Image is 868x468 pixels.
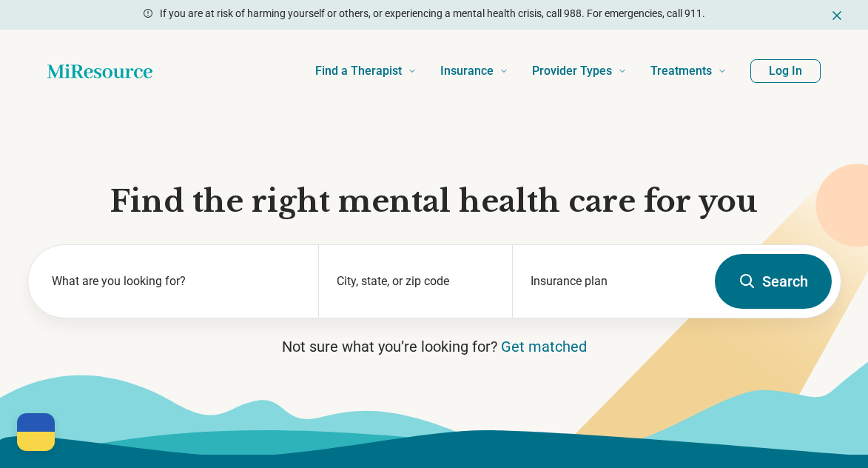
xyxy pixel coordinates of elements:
[160,6,705,21] p: If you are at risk of harming yourself or others, or experiencing a mental health crisis, call 98...
[315,41,417,101] a: Find a Therapist
[532,41,627,101] a: Provider Types
[27,336,841,357] p: Not sure what you’re looking for?
[440,41,508,101] a: Insurance
[52,273,301,290] label: What are you looking for?
[315,61,402,81] span: Find a Therapist
[501,338,587,355] a: Get matched
[830,6,844,24] button: Dismiss
[532,61,612,81] span: Provider Types
[715,254,832,309] button: Search
[650,61,712,81] span: Treatments
[47,56,152,86] a: Home page
[650,41,727,101] a: Treatments
[750,59,821,83] button: Log In
[27,182,841,221] h1: Find the right mental health care for you
[440,61,494,81] span: Insurance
